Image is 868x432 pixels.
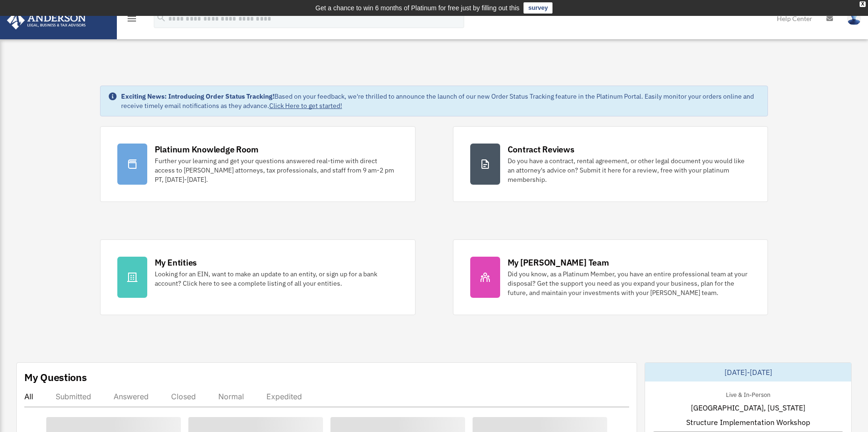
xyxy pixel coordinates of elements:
[121,92,274,101] strong: Exciting News: Introducing Order Status Tracking!
[508,269,751,297] div: Did you know, as a Platinum Member, you have an entire professional team at your disposal? Get th...
[508,144,574,155] div: Contract Reviews
[508,156,751,184] div: Do you have a contract, rental agreement, or other legal document you would like an attorney's ad...
[453,239,768,315] a: My [PERSON_NAME] Team Did you know, as a Platinum Member, you have an entire professional team at...
[686,417,810,428] span: Structure Implementation Workshop
[114,392,149,401] div: Answered
[269,101,342,110] a: Click Here to get started!
[524,2,552,14] a: survey
[24,370,87,384] div: My Questions
[100,126,416,202] a: Platinum Knowledge Room Further your learning and get your questions answered real-time with dire...
[56,392,91,401] div: Submitted
[155,257,197,268] div: My Entities
[24,392,33,401] div: All
[100,239,416,315] a: My Entities Looking for an EIN, want to make an update to an entity, or sign up for a bank accoun...
[645,363,851,382] div: [DATE]-[DATE]
[126,13,137,24] i: menu
[171,392,196,401] div: Closed
[155,156,398,184] div: Further your learning and get your questions answered real-time with direct access to [PERSON_NAM...
[860,1,866,7] div: close
[453,126,768,202] a: Contract Reviews Do you have a contract, rental agreement, or other legal document you would like...
[156,13,166,23] i: search
[316,2,520,14] div: Get a chance to win 6 months of Platinum for free just by filling out this
[218,392,244,401] div: Normal
[121,92,760,110] div: Based on your feedback, we're thrilled to announce the launch of our new Order Status Tracking fe...
[155,144,258,155] div: Platinum Knowledge Room
[718,389,778,399] div: Live & In-Person
[691,402,805,413] span: [GEOGRAPHIC_DATA], [US_STATE]
[508,257,609,268] div: My [PERSON_NAME] Team
[847,12,861,25] img: User Pic
[4,11,89,29] img: Anderson Advisors Platinum Portal
[126,16,137,24] a: menu
[155,269,398,288] div: Looking for an EIN, want to make an update to an entity, or sign up for a bank account? Click her...
[266,392,302,401] div: Expedited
